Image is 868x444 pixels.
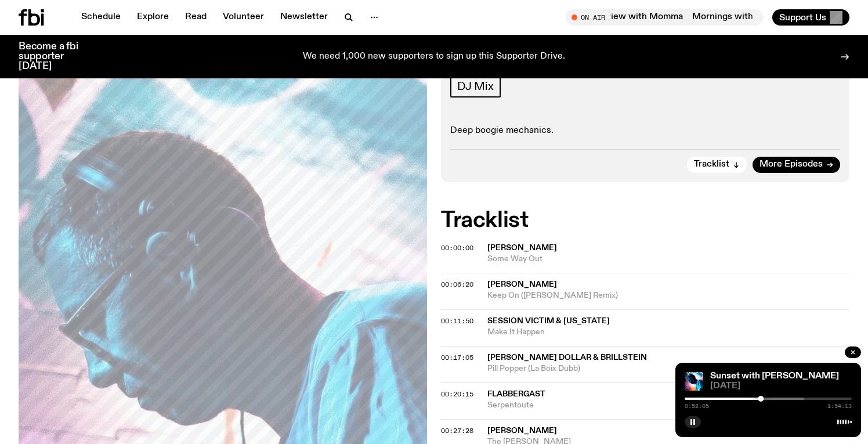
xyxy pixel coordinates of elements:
[487,400,849,411] span: Serpentoute
[441,316,473,326] span: 00:11:50
[827,403,852,409] span: 1:54:13
[74,9,128,26] a: Schedule
[487,280,557,288] span: [PERSON_NAME]
[487,290,849,301] span: Keep On ([PERSON_NAME] Remix)
[687,157,747,173] button: Tracklist
[685,403,709,409] span: 0:52:05
[487,427,557,435] span: [PERSON_NAME]
[487,327,849,338] span: Make It Happen
[759,160,823,169] span: More Episodes
[441,353,473,362] span: 00:17:05
[130,9,176,26] a: Explore
[487,244,557,252] span: [PERSON_NAME]
[19,42,93,71] h3: Become a fbi supporter [DATE]
[710,382,852,391] span: [DATE]
[441,243,473,252] span: 00:00:00
[441,245,473,251] button: 00:00:00
[441,280,473,289] span: 00:06:20
[178,9,214,26] a: Read
[487,254,849,265] span: Some Way Out
[273,9,335,26] a: Newsletter
[441,281,473,288] button: 00:06:20
[441,428,473,434] button: 00:27:28
[441,391,473,398] button: 00:20:15
[441,318,473,324] button: 00:11:50
[685,372,703,391] img: Simon Caldwell stands side on, looking downwards. He has headphones on. Behind him is a brightly ...
[487,317,610,325] span: Session Victim & [US_STATE]
[441,389,473,399] span: 00:20:15
[487,353,647,362] span: [PERSON_NAME] Dollar & Brillstein
[303,52,565,62] p: We need 1,000 new supporters to sign up this Supporter Drive.
[566,9,763,26] button: On AirMornings with [PERSON_NAME] // Interview with MommaMornings with [PERSON_NAME] // Interview...
[457,80,494,93] span: DJ Mix
[441,355,473,361] button: 00:17:05
[710,371,839,381] a: Sunset with [PERSON_NAME]
[772,9,849,26] button: Support Us
[441,210,849,231] h2: Tracklist
[753,157,840,173] a: More Episodes
[441,426,473,435] span: 00:27:28
[450,75,501,98] a: DJ Mix
[216,9,271,26] a: Volunteer
[450,125,840,136] p: Deep boogie mechanics.
[487,390,545,398] span: Flabbergast
[779,12,826,23] span: Support Us
[487,363,849,374] span: Pill Popper (La Boix Dubb)
[694,160,729,169] span: Tracklist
